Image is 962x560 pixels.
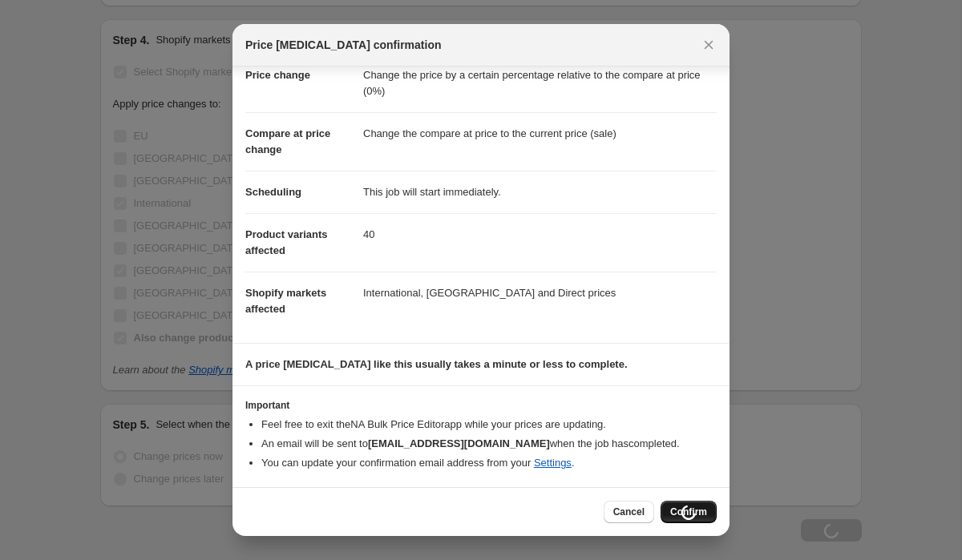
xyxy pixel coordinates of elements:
h3: Important [245,399,717,412]
span: Price change [245,69,310,81]
span: Price [MEDICAL_DATA] confirmation [245,37,442,53]
dd: Change the compare at price to the current price (sale) [363,112,717,155]
button: Close [697,34,720,56]
span: Cancel [613,506,645,518]
b: [EMAIL_ADDRESS][DOMAIN_NAME] [368,437,550,449]
span: Compare at price change [245,127,330,155]
dd: International, [GEOGRAPHIC_DATA] and Direct prices [363,272,717,314]
span: Scheduling [245,186,301,198]
dd: This job will start immediately. [363,171,717,213]
li: Feel free to exit the NA Bulk Price Editor app while your prices are updating. [261,417,717,433]
li: An email will be sent to when the job has completed . [261,436,717,452]
dd: Change the price by a certain percentage relative to the compare at price (0%) [363,54,717,112]
button: Cancel [604,501,654,523]
dd: 40 [363,213,717,256]
span: Shopify markets affected [245,287,326,315]
span: Product variants affected [245,228,328,256]
b: A price [MEDICAL_DATA] like this usually takes a minute or less to complete. [245,358,628,370]
a: Settings [534,457,572,469]
li: You can update your confirmation email address from your . [261,455,717,471]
